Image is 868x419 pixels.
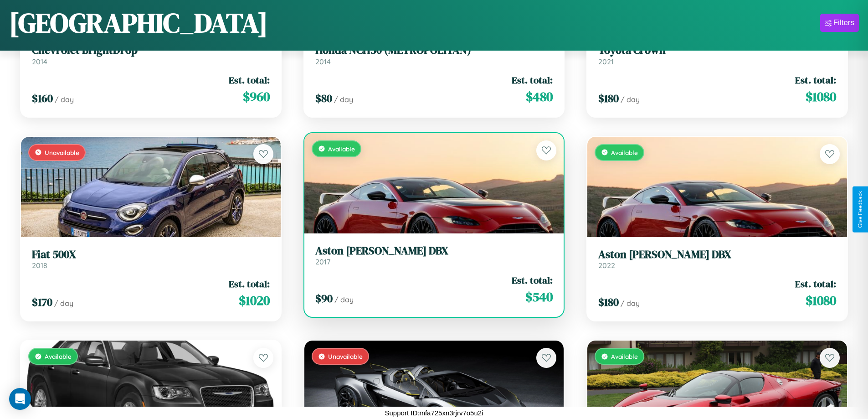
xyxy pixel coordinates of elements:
span: Est. total: [795,277,836,290]
h3: Aston [PERSON_NAME] DBX [315,244,553,258]
h3: Honda NCH50 (METROPOLITAN) [315,44,553,57]
span: 2014 [315,57,331,66]
span: Est. total: [795,73,836,87]
span: $ 540 [525,288,553,306]
span: Est. total: [512,274,553,287]
span: $ 170 [32,295,52,310]
span: $ 90 [315,291,333,306]
div: Open Intercom Messenger [9,388,31,410]
a: Aston [PERSON_NAME] DBX2022 [598,248,836,270]
span: 2022 [598,261,615,270]
div: Filters [833,18,854,27]
span: Available [611,352,638,360]
h1: [GEOGRAPHIC_DATA] [9,4,268,41]
a: Aston [PERSON_NAME] DBX2017 [315,244,553,267]
span: / day [54,299,73,308]
span: Est. total: [229,277,270,290]
span: Available [328,145,355,153]
h3: Toyota Crown [598,44,836,57]
h3: Fiat 500X [32,248,270,261]
div: Give Feedback [857,191,863,228]
span: $ 80 [315,91,332,106]
span: $ 180 [598,295,619,310]
span: / day [55,95,74,104]
h3: Aston [PERSON_NAME] DBX [598,248,836,261]
span: $ 480 [526,88,553,106]
p: Support ID: mfa725xn3rjrv7o5u2i [385,407,483,419]
span: $ 960 [243,88,270,106]
a: Toyota Crown2021 [598,44,836,66]
span: 2021 [598,57,614,66]
span: $ 160 [32,91,53,106]
span: Available [45,352,72,360]
span: 2018 [32,261,47,270]
span: $ 1080 [806,291,836,310]
span: Unavailable [328,352,363,360]
span: 2017 [315,257,330,266]
button: Filters [820,14,859,32]
h3: Chevrolet BrightDrop [32,44,270,57]
span: $ 1080 [806,88,836,106]
span: Est. total: [229,73,270,87]
span: $ 1020 [239,291,270,310]
span: 2014 [32,57,47,66]
span: Available [611,149,638,156]
a: Chevrolet BrightDrop2014 [32,44,270,66]
a: Fiat 500X2018 [32,248,270,270]
span: / day [334,95,353,104]
a: Honda NCH50 (METROPOLITAN)2014 [315,44,553,66]
span: $ 180 [598,91,619,106]
span: / day [621,299,640,308]
span: Est. total: [512,73,553,87]
span: / day [621,95,640,104]
span: Unavailable [45,149,79,156]
span: / day [334,295,354,304]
